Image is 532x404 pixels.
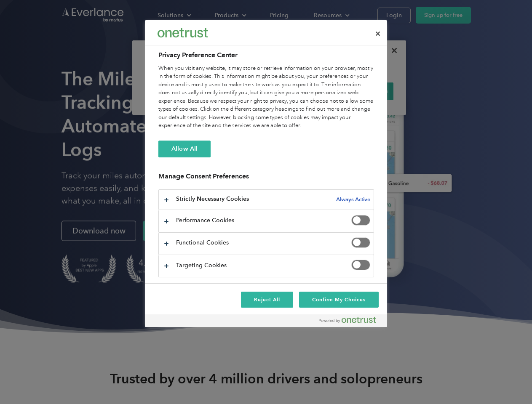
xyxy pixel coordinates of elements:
[158,28,208,37] img: Everlance
[158,24,208,41] div: Everlance
[158,141,211,157] button: Allow All
[145,20,387,327] div: Privacy Preference Center
[369,24,387,43] button: Close
[299,292,379,308] button: Confirm My Choices
[158,172,374,185] h3: Manage Consent Preferences
[145,20,387,327] div: Preference center
[241,292,293,308] button: Reject All
[158,64,374,130] div: When you visit any website, it may store or retrieve information on your browser, mostly in the f...
[319,316,383,327] a: Powered by OneTrust Opens in a new Tab
[319,316,376,323] img: Powered by OneTrust Opens in a new Tab
[158,50,374,60] h2: Privacy Preference Center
